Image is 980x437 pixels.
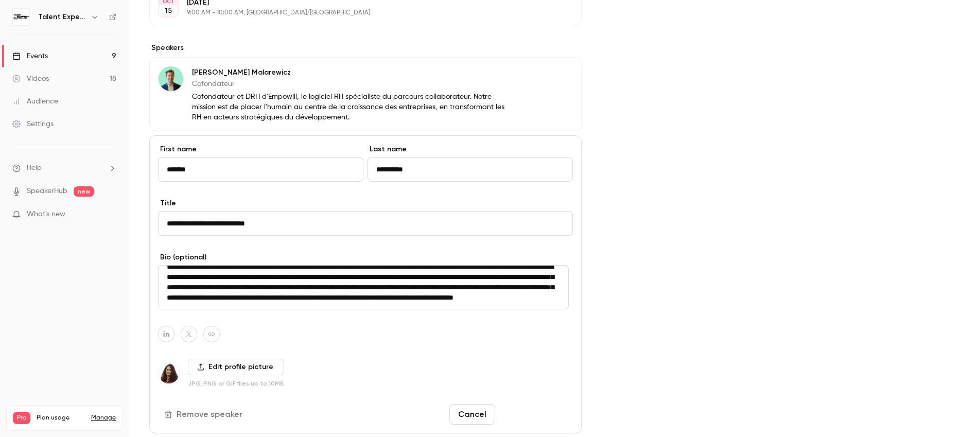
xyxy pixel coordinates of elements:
a: Manage [91,414,116,422]
div: Videos [12,74,49,84]
label: Edit profile picture [188,359,284,375]
span: Plan usage [37,414,85,422]
p: JPG, PNG or GIF files up to 10MB [188,379,284,388]
iframe: Noticeable Trigger [104,210,116,219]
div: Audience [12,96,58,107]
button: Remove speaker [158,404,251,425]
label: Title [158,198,573,208]
span: What's new [27,209,65,220]
label: First name [158,144,363,154]
label: Speakers [149,43,582,53]
label: Bio (optional) [158,252,573,263]
img: Rébecca Renverseau [159,363,179,383]
div: Events [12,51,48,61]
p: Cofondateur et DRH d'Empowill, le logiciel RH spécialiste du parcours collaborateur. Notre missio... [192,92,515,123]
li: help-dropdown-opener [12,163,116,173]
img: Alexandre Malarewicz [159,66,183,91]
span: new [74,186,94,197]
button: Save changes [499,404,573,425]
span: Help [27,163,42,173]
h6: Talent Experience Masterclass [38,12,86,22]
a: SpeakerHub [27,186,67,197]
p: Cofondateur [192,79,515,89]
div: Settings [12,119,54,129]
p: 9:00 AM - 10:00 AM, [GEOGRAPHIC_DATA]/[GEOGRAPHIC_DATA] [187,9,527,17]
img: Talent Experience Masterclass [13,9,29,25]
p: [PERSON_NAME] Malarewicz [192,67,515,78]
div: Alexandre Malarewicz[PERSON_NAME] MalarewiczCofondateurCofondateur et DRH d'Empowill, le logiciel... [149,57,582,131]
label: Last name [367,144,573,154]
p: 15 [165,6,172,16]
span: Pro [13,412,30,424]
button: Cancel [449,404,495,425]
